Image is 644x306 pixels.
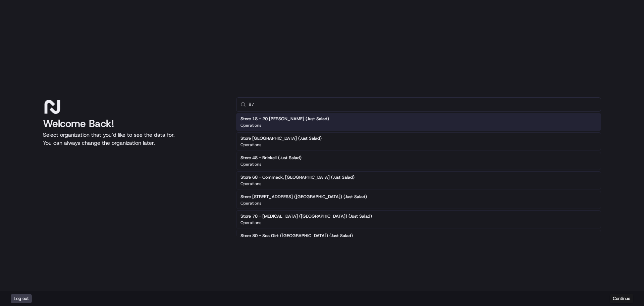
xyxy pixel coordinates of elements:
h1: Welcome Back! [43,118,225,130]
input: Type to search... [249,98,597,111]
p: Select organization that you’d like to see the data for. You can always change the organization l... [43,131,225,147]
p: Operations [240,123,261,128]
h2: Store 48 - Brickell (Just Salad) [240,155,302,161]
h2: Store 80 - Sea Girt ([GEOGRAPHIC_DATA]) (Just Salad) [240,233,353,239]
h2: Store [STREET_ADDRESS] ([GEOGRAPHIC_DATA]) (Just Salad) [240,194,367,200]
h2: Store 68 - Commack, [GEOGRAPHIC_DATA] (Just Salad) [240,174,355,180]
p: Operations [240,220,261,225]
button: Log out [11,294,32,303]
p: Operations [240,181,261,186]
p: Operations [240,201,261,206]
p: Operations [240,142,261,147]
button: Continue [610,294,633,303]
p: Operations [240,162,261,167]
h2: Store 18 - 20 [PERSON_NAME] (Just Salad) [240,116,329,122]
h2: Store 78 - [MEDICAL_DATA] ([GEOGRAPHIC_DATA]) (Just Salad) [240,213,372,219]
h2: Store [GEOGRAPHIC_DATA] (Just Salad) [240,135,322,141]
